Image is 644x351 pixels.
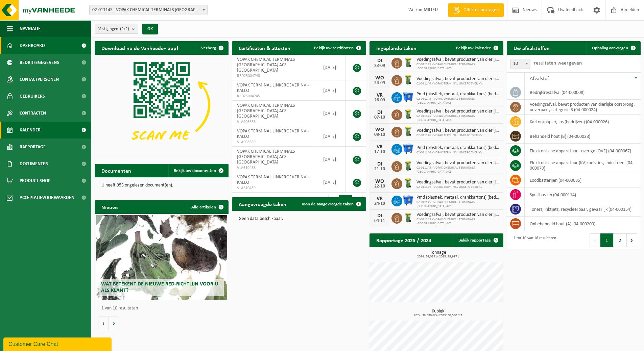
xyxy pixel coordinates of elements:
[373,110,386,115] div: DI
[416,57,500,62] span: Voedingsafval, bevat producten van dierlijke oorsprong, onverpakt, categorie 3
[237,103,295,119] span: VOPAK CHEMICAL TERMINALS [GEOGRAPHIC_DATA] ACS - [GEOGRAPHIC_DATA]
[196,41,228,55] button: Verberg
[98,317,109,330] button: Vorige
[373,167,386,172] div: 21-10
[373,250,503,258] h3: Tonnage
[373,314,503,317] span: 2024: 38,580 m3 - 2025: 30,580 m3
[239,217,359,221] p: Geen data beschikbaar.
[95,41,185,54] h2: Download nu de Vanheede+ app!
[95,164,138,177] h2: Documenten
[168,164,228,177] a: Bekijk uw documenten
[174,169,216,173] span: Bekijk uw documenten
[20,139,46,155] span: Rapportage
[402,126,414,137] img: WB-0140-HPE-GN-50
[309,41,365,55] a: Bekijk uw certificaten
[369,41,423,54] h2: Ingeplande taken
[416,82,500,86] span: 02-011146 - VOPAK TERMINAL LINKEROEVER NV
[416,62,500,71] span: 02-011145 - VOPAK CHEMICAL TERMINALS [GEOGRAPHIC_DATA] ACS
[20,189,74,206] span: Acceptatievoorwaarden
[525,115,641,129] td: karton/papier, los (bedrijven) (04-000026)
[201,46,216,50] span: Verberg
[424,7,438,12] strong: MILIEU
[89,5,208,15] span: 02-011145 - VOPAK CHEMICAL TERMINALS BELGIUM ACS - ANTWERPEN
[90,5,207,15] span: 02-011145 - VOPAK CHEMICAL TERMINALS BELGIUM ACS - ANTWERPEN
[318,147,346,172] td: [DATE]
[416,218,500,226] span: 02-011145 - VOPAK CHEMICAL TERMINALS [GEOGRAPHIC_DATA] ACS
[232,41,297,54] h2: Certificaten & attesten
[590,233,600,247] button: Previous
[510,59,530,69] span: 10
[232,197,293,210] h2: Aangevraagde taken
[373,213,386,219] div: DI
[373,150,386,154] div: 17-10
[20,155,48,172] span: Documenten
[318,55,346,80] td: [DATE]
[416,76,500,82] span: Voedingsafval, bevat producten van dierlijke oorsprong, onverpakt, categorie 3
[373,309,503,317] h3: Kubiek
[318,101,346,126] td: [DATE]
[416,212,500,218] span: Voedingsafval, bevat producten van dierlijke oorsprong, onverpakt, categorie 3
[20,54,59,71] span: Bedrijfsgegevens
[402,74,414,85] img: WB-0140-HPE-GN-50
[373,98,386,103] div: 26-09
[96,215,227,300] a: Wat betekent de nieuwe RED-richtlijn voor u als klant?
[301,202,354,206] span: Toon de aangevraagde taken
[369,233,438,247] h2: Rapportage 2025 / 2024
[95,55,229,155] img: Download de VHEPlus App
[448,3,504,17] a: Offerte aanvragen
[237,73,313,79] span: RED25004740
[237,165,313,171] span: VLA610438
[237,129,309,139] span: VOPAK TERMINAL LINKEROEVER NV - KALLO
[402,57,414,68] img: WB-0140-HPE-GN-50
[20,88,45,105] span: Gebruikers
[530,76,549,81] span: Afvalstof
[237,175,309,185] span: VOPAK TERMINAL LINKEROEVER NV - KALLO
[627,233,637,247] button: Next
[587,41,640,55] a: Ophaling aanvragen
[318,80,346,101] td: [DATE]
[3,336,113,351] iframe: chat widget
[525,217,641,231] td: onbehandeld hout (A) (04-000200)
[373,132,386,137] div: 08-10
[525,187,641,202] td: spuitbussen (04-000114)
[402,212,414,223] img: WB-0140-HPE-GN-50
[237,185,313,191] span: VLA610439
[373,64,386,68] div: 23-09
[373,127,386,132] div: WO
[451,41,503,55] a: Bekijk uw kalender
[101,306,225,311] p: 1 van 10 resultaten
[237,83,309,93] span: VOPAK TERMINAL LINKEROEVER NV - KALLO
[525,144,641,158] td: elektronische apparatuur - overige (OVE) (04-000067)
[416,114,500,122] span: 02-011145 - VOPAK CHEMICAL TERMINALS [GEOGRAPHIC_DATA] ACS
[186,200,228,214] a: Alle artikelen
[416,92,500,97] span: Pmd (plastiek, metaal, drankkartons) (bedrijven)
[402,108,414,120] img: WB-0140-HPE-GN-50
[109,317,119,330] button: Volgende
[373,81,386,85] div: 24-09
[416,97,500,105] span: 02-011145 - VOPAK CHEMICAL TERMINALS [GEOGRAPHIC_DATA] ACS
[525,100,641,115] td: voedingsafval, bevat producten van dierlijke oorsprong, onverpakt, categorie 3 (04-000024)
[373,58,386,64] div: DI
[101,183,222,188] p: U heeft 953 ongelezen document(en).
[373,115,386,120] div: 07-10
[98,24,129,34] span: Vestigingen
[373,184,386,189] div: 22-10
[525,85,641,100] td: bedrijfsrestafval (04-000008)
[373,144,386,150] div: VR
[416,195,500,200] span: Pmd (plastiek, metaal, drankkartons) (bedrijven)
[95,200,125,214] h2: Nieuws
[416,166,500,174] span: 02-011145 - VOPAK CHEMICAL TERMINALS [GEOGRAPHIC_DATA] ACS
[402,195,414,206] img: WB-1100-HPE-BE-01
[416,109,500,114] span: Voedingsafval, bevat producten van dierlijke oorsprong, onverpakt, categorie 3
[101,281,218,293] span: Wat betekent de nieuwe RED-richtlijn voor u als klant?
[373,255,503,258] span: 2024: 54,083 t - 2025: 29,997 t
[416,180,500,185] span: Voedingsafval, bevat producten van dierlijke oorsprong, onverpakt, categorie 3
[20,172,50,189] span: Product Shop
[416,145,500,151] span: Pmd (plastiek, metaal, drankkartons) (bedrijven)
[318,172,346,193] td: [DATE]
[20,71,59,88] span: Contactpersonen
[510,59,530,69] span: 10
[592,46,628,50] span: Ophaling aanvragen
[525,202,641,217] td: toners, inktjets, recycleerbaar, gevaarlijk (04-000154)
